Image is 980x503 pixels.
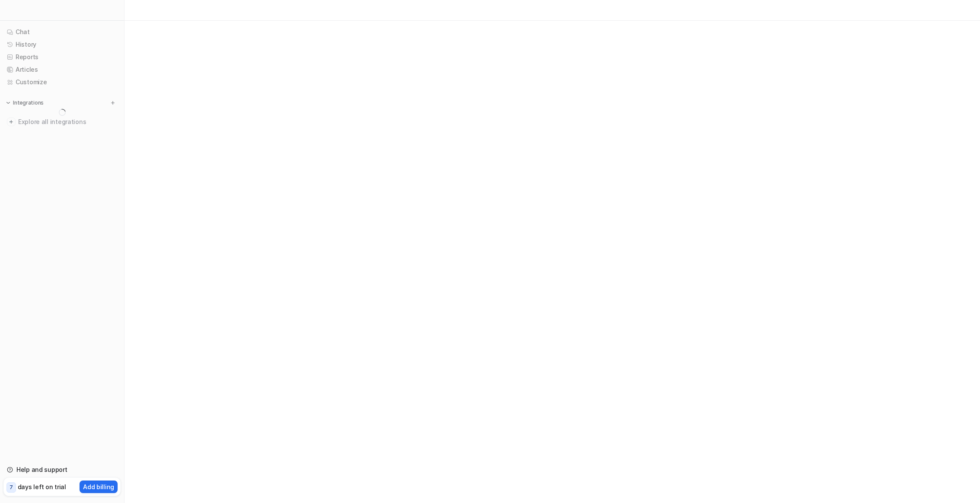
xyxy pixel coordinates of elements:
[3,76,121,88] a: Customize
[5,100,11,106] img: expand menu
[80,481,118,493] button: Add billing
[3,64,121,76] a: Articles
[110,100,116,106] img: menu_add.svg
[3,464,121,476] a: Help and support
[7,118,16,126] img: explore all integrations
[3,38,121,51] a: History
[18,115,117,129] span: Explore all integrations
[3,26,121,38] a: Chat
[3,51,121,63] a: Reports
[3,116,121,128] a: Explore all integrations
[13,99,44,106] p: Integrations
[83,482,114,491] p: Add billing
[3,99,46,107] button: Integrations
[10,484,13,491] p: 7
[18,482,66,491] p: days left on trial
